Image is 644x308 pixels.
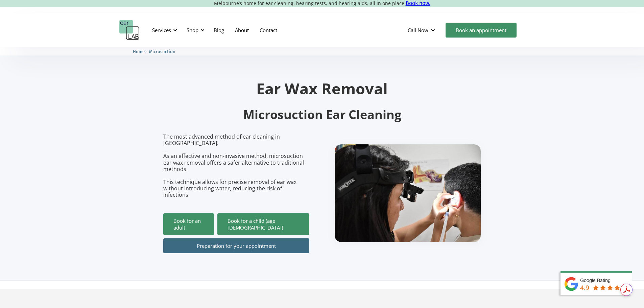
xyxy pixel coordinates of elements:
a: Contact [254,20,283,40]
span: Home [133,49,145,54]
div: Services [152,27,171,33]
a: About [230,20,254,40]
a: Book an appointment [446,23,517,38]
a: Preparation for your appointment [163,238,309,253]
a: Book for an adult [163,213,214,235]
li: 〉 [133,48,149,55]
h1: Ear Wax Removal [163,81,481,96]
h2: Microsuction Ear Cleaning [163,107,481,123]
div: Call Now [402,20,442,40]
div: Shop [183,20,207,40]
img: boy getting ear checked. [335,144,481,242]
div: Shop [187,27,198,33]
a: Book for a child (age [DEMOGRAPHIC_DATA]) [217,213,309,235]
p: The most advanced method of ear cleaning in [GEOGRAPHIC_DATA]. As an effective and non-invasive m... [163,134,309,198]
div: Services [148,20,179,40]
a: Home [133,48,145,54]
div: Call Now [408,27,428,33]
span: Microsuction [149,49,175,54]
a: home [119,20,140,40]
a: Microsuction [149,48,175,54]
a: Blog [208,20,230,40]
